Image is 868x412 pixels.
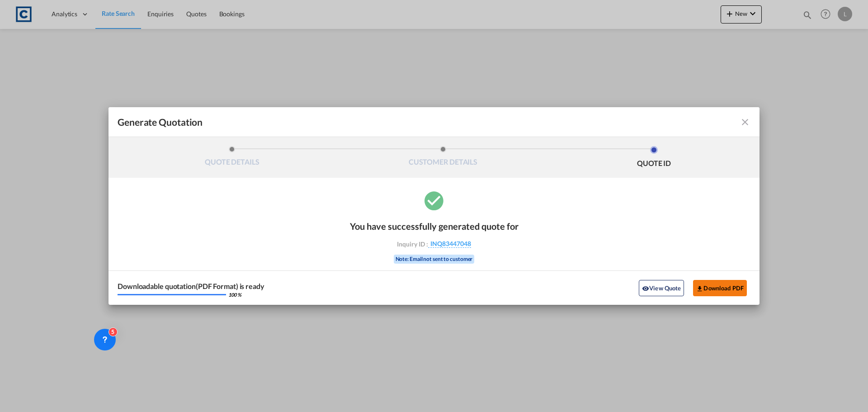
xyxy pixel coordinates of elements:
[108,107,759,305] md-dialog: Generate QuotationQUOTE ...
[127,146,338,170] li: QUOTE DETAILS
[338,146,549,170] li: CUSTOMER DETAILS
[350,221,519,232] div: You have successfully generated quote for
[548,146,759,170] li: QUOTE ID
[118,116,203,128] span: Generate Quotation
[693,280,747,296] button: Download PDF
[642,285,649,292] md-icon: icon-eye
[639,280,684,296] button: icon-eyeView Quote
[118,283,264,290] div: Downloadable quotation(PDF Format) is ready
[428,240,471,248] span: INQ83447048
[394,255,475,264] div: Note: Email not sent to customer
[696,285,703,292] md-icon: icon-download
[382,240,486,248] div: Inquiry ID :
[423,189,445,212] md-icon: icon-checkbox-marked-circle
[740,117,750,128] md-icon: icon-close fg-AAA8AD cursor m-0
[228,292,241,297] div: 100 %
